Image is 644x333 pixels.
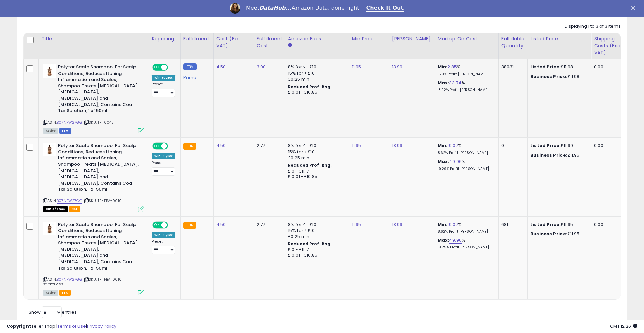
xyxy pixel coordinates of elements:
[216,35,251,49] div: Cost (Exc. VAT)
[153,143,161,149] span: ON
[438,222,493,234] div: %
[69,206,80,212] span: FBA
[257,35,282,49] div: Fulfillment Cost
[167,65,178,70] span: OFF
[594,64,626,70] div: 0.00
[257,222,280,228] div: 2.77
[288,247,344,253] div: £10 - £11.17
[59,128,71,134] span: FBM
[352,64,361,70] a: 11.95
[288,162,332,168] b: Reduced Prof. Rng.
[7,323,31,329] strong: Copyright
[438,229,493,234] p: 8.62% Profit [PERSON_NAME]
[530,221,561,228] b: Listed Price:
[288,143,344,149] div: 8% for <= £10
[183,72,208,80] div: Prime
[152,82,175,97] div: Preset:
[43,206,68,212] span: All listings that are currently out of stock and unavailable for purchase on Amazon
[153,65,161,70] span: ON
[288,241,332,247] b: Reduced Prof. Rng.
[530,142,561,149] b: Listed Price:
[530,231,567,237] b: Business Price:
[152,35,178,42] div: Repricing
[183,222,196,229] small: FBA
[610,323,637,329] span: 2025-08-18 12:26 GMT
[501,35,525,49] div: Fulfillable Quantity
[366,5,404,12] a: Check It Out
[530,74,586,80] div: £11.98
[449,237,462,244] a: 49.96
[87,323,116,329] a: Privacy Policy
[216,64,226,70] a: 4.50
[152,239,175,254] div: Preset:
[288,35,346,42] div: Amazon Fees
[530,143,586,149] div: £11.99
[43,277,124,287] span: | SKU: TR-FBA-0010-stickerless
[438,72,493,77] p: 1.29% Profit [PERSON_NAME]
[152,75,175,81] div: Win BuyBox
[58,222,140,273] b: Polytar Scalp Shampoo, For Scalp Conditions, Reduces Itching, Inflammation and Scales, Shampoo Tr...
[152,161,175,176] div: Preset:
[447,142,458,149] a: 19.07
[288,234,344,240] div: £0.25 min
[43,222,56,235] img: 31jSDhFcWfL._SL40_.jpg
[438,35,496,42] div: Markup on Cost
[530,73,567,80] b: Business Price:
[152,232,175,238] div: Win BuyBox
[530,35,588,42] div: Listed Price
[43,143,144,211] div: ASIN:
[57,198,82,204] a: B07NPW27GG
[29,309,77,315] span: Show: entries
[435,33,498,59] th: The percentage added to the cost of goods (COGS) that forms the calculator for Min & Max prices.
[438,80,449,86] b: Max:
[438,88,493,92] p: 13.02% Profit [PERSON_NAME]
[41,35,146,42] div: Title
[83,120,114,125] span: | SKU: TR-0045
[288,64,344,70] div: 8% for <= £10
[438,151,493,155] p: 8.62% Profit [PERSON_NAME]
[59,290,71,296] span: FBA
[594,143,626,149] div: 0.00
[501,222,522,228] div: 681
[216,221,226,228] a: 4.50
[352,35,386,42] div: Min Price
[43,143,56,156] img: 31jSDhFcWfL._SL40_.jpg
[183,63,197,70] small: FBM
[594,222,626,228] div: 0.00
[438,143,493,155] div: %
[288,253,344,258] div: £10.01 - £10.85
[447,221,458,228] a: 19.07
[288,155,344,161] div: £0.25 min
[392,221,403,228] a: 13.99
[631,6,638,10] div: Close
[230,3,240,14] img: Profile image for Georgie
[352,221,361,228] a: 11.95
[288,222,344,228] div: 8% for <= £10
[257,143,280,149] div: 2.77
[352,142,361,149] a: 11.95
[167,143,178,149] span: OFF
[153,222,161,228] span: ON
[438,64,448,70] b: Min:
[288,76,344,82] div: £0.25 min
[288,169,344,174] div: £10 - £11.17
[257,64,266,70] a: 3.00
[392,35,432,42] div: [PERSON_NAME]
[288,90,344,95] div: £10.01 - £10.85
[43,290,58,296] span: All listings currently available for purchase on Amazon
[392,142,403,149] a: 13.99
[288,228,344,234] div: 15% for > £10
[259,5,292,11] i: DataHub...
[392,64,403,70] a: 13.99
[58,64,140,116] b: Polytar Scalp Shampoo, For Scalp Conditions, Reduces Itching, Inflammation and Scales, Shampoo Tr...
[530,152,567,158] b: Business Price:
[447,64,457,70] a: 2.85
[288,70,344,76] div: 15% for > £10
[246,5,361,11] div: Meet Amazon Data, done right.
[183,143,196,150] small: FBA
[530,64,561,70] b: Listed Price:
[43,64,144,133] div: ASIN:
[438,158,449,165] b: Max:
[57,277,82,282] a: B07NPW27GG
[438,80,493,92] div: %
